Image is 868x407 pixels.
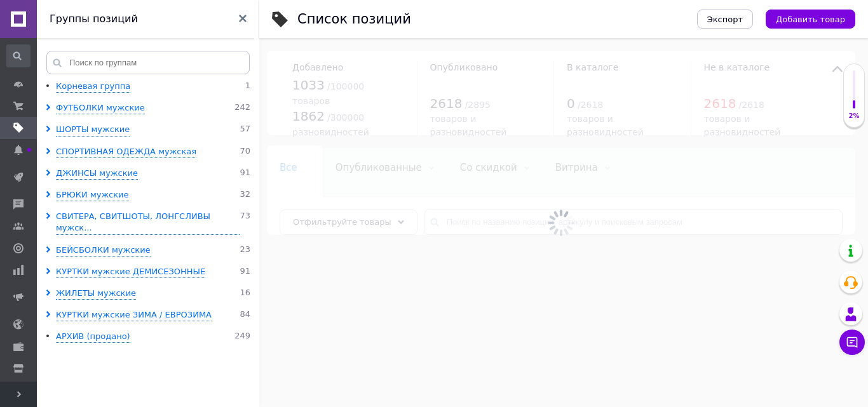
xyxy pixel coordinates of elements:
[844,112,864,121] div: 2%
[56,102,145,114] div: ФУТБОЛКИ мужские
[56,331,130,343] div: АРХИВ (продано)
[56,146,196,158] div: СПОРТИВНАЯ ОДЕЖДА мужская
[766,10,855,29] button: Добавить товар
[46,51,250,74] input: Поиск по группам
[240,288,250,300] span: 16
[240,266,250,278] span: 91
[56,189,129,201] div: БРЮКИ мужские
[240,124,250,136] span: 57
[240,168,250,180] span: 91
[56,309,212,321] div: КУРТКИ мужские ЗИМА / ЕВРОЗИМА
[56,288,136,300] div: ЖИЛЕТЫ мужские
[297,13,411,26] div: Список позиций
[56,124,130,136] div: ШОРТЫ мужские
[240,189,250,201] span: 32
[56,81,130,93] div: Корневая группа
[776,15,845,24] span: Добавить товар
[839,330,865,355] button: Чат с покупателем
[234,331,250,343] span: 249
[697,10,753,29] button: Экспорт
[56,266,205,278] div: КУРТКИ мужские ДЕМИСЕЗОННЫЕ
[240,309,250,321] span: 84
[234,102,250,114] span: 242
[707,15,743,24] span: Экспорт
[56,168,138,180] div: ДЖИНСЫ мужские
[240,244,250,257] span: 23
[240,146,250,158] span: 70
[245,81,250,93] span: 1
[56,244,151,257] div: БЕЙСБОЛКИ мужские
[56,211,240,234] div: СВИТЕРА, СВИТШОТЫ, ЛОНГСЛИВЫ мужск...
[240,211,250,234] span: 73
